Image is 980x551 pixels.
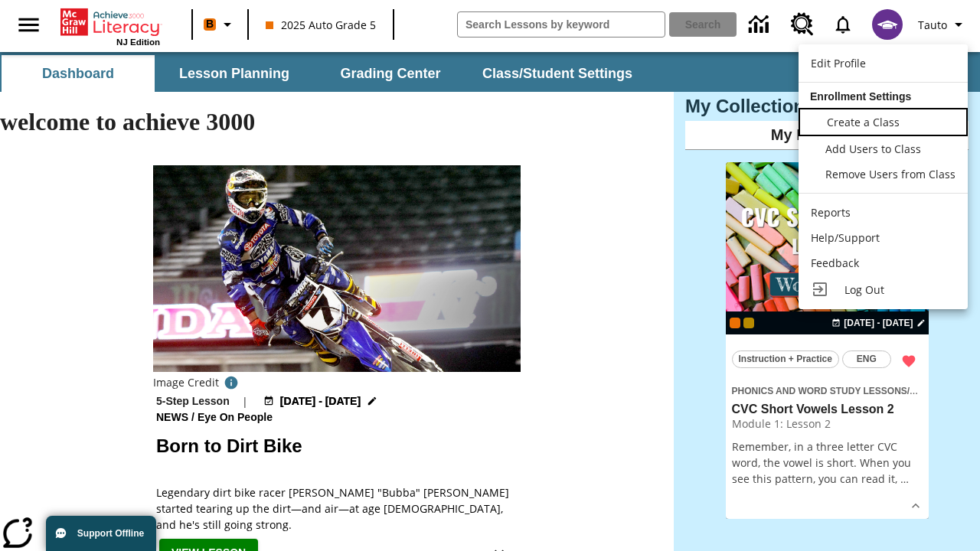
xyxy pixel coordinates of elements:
[811,205,851,220] span: Reports
[844,282,884,297] span: Log Out
[825,167,955,181] span: Remove Users from Class
[825,142,921,156] span: Add Users to Class
[811,256,859,270] span: Feedback
[811,230,880,245] span: Help/Support
[811,56,866,70] span: Edit Profile
[810,90,911,103] span: Enrollment Settings
[827,115,900,129] span: Create a Class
